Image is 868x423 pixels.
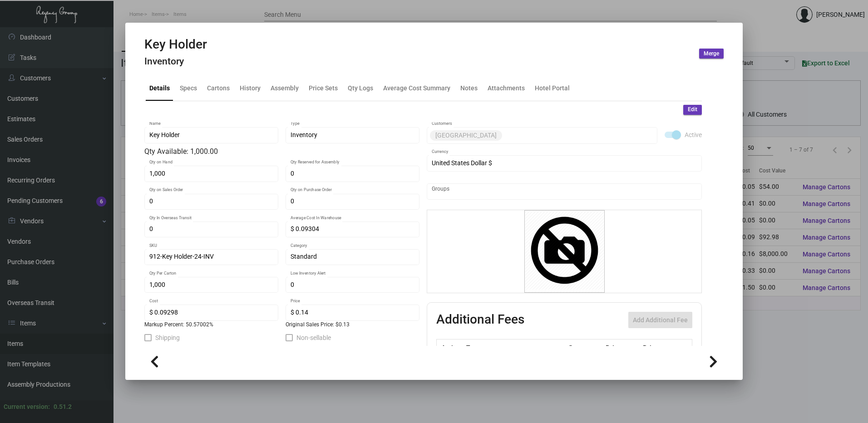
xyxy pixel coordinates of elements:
[155,332,180,343] span: Shipping
[566,339,603,355] th: Cost
[633,316,688,324] span: Add Additional Fee
[460,84,478,93] div: Notes
[383,84,450,93] div: Average Cost Summary
[641,339,681,355] th: Price type
[296,332,331,343] span: Non-sellable
[432,188,697,195] input: Add new..
[207,84,230,93] div: Cartons
[683,105,702,115] button: Edit
[309,84,338,93] div: Price Sets
[685,129,702,140] span: Active
[603,339,641,355] th: Price
[437,339,464,355] th: Active
[271,84,299,93] div: Assembly
[464,339,566,355] th: Type
[4,402,50,412] div: Current version:
[628,312,692,328] button: Add Additional Fee
[149,84,170,93] div: Details
[144,37,207,52] h2: Key Holder
[348,84,373,93] div: Qty Logs
[144,56,207,67] h4: Inventory
[699,49,724,59] button: Merge
[240,84,261,93] div: History
[144,146,419,157] div: Qty Available: 1,000.00
[535,84,570,93] div: Hotel Portal
[180,84,197,93] div: Specs
[54,402,72,412] div: 0.51.2
[430,130,502,141] mat-chip: [GEOGRAPHIC_DATA]
[436,312,524,328] h2: Additional Fees
[688,106,697,113] span: Edit
[704,50,719,58] span: Merge
[488,84,525,93] div: Attachments
[504,132,653,139] input: Add new..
